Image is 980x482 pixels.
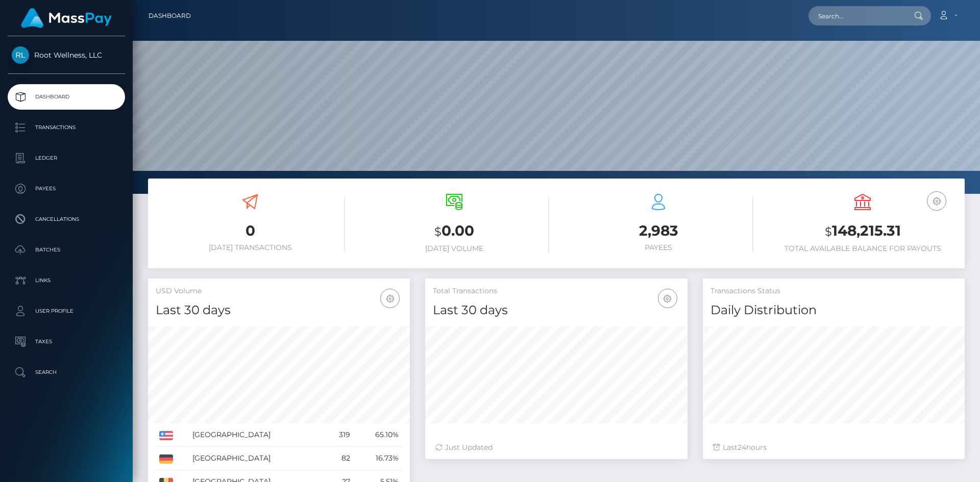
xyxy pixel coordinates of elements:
[433,301,679,319] h4: Last 30 days
[808,6,904,26] input: Search...
[12,334,121,349] p: Taxes
[8,176,125,201] a: Payees
[156,286,402,296] h5: USD Volume
[8,145,125,171] a: Ledger
[360,221,549,242] h3: 0.00
[12,365,121,380] p: Search
[354,447,402,470] td: 16.73%
[159,431,173,440] img: US.png
[8,329,125,354] a: Taxes
[12,89,121,105] p: Dashboard
[564,243,753,252] h6: Payees
[12,120,121,135] p: Transactions
[434,224,442,239] small: $
[8,50,125,60] span: Root Wellness, LLC
[360,244,549,253] h6: [DATE] Volume
[189,447,325,470] td: [GEOGRAPHIC_DATA]
[8,360,125,385] a: Search
[768,244,957,253] h6: Total Available Balance for Payouts
[713,442,954,453] div: Last hours
[8,115,125,140] a: Transactions
[12,46,29,64] img: Root Wellness, LLC
[12,303,121,319] p: User Profile
[149,5,191,27] a: Dashboard
[8,298,125,324] a: User Profile
[8,268,125,293] a: Links
[825,224,832,239] small: $
[12,273,121,288] p: Links
[189,423,325,447] td: [GEOGRAPHIC_DATA]
[325,423,354,447] td: 319
[325,447,354,470] td: 82
[8,237,125,263] a: Batches
[564,221,753,241] h3: 2,983
[156,301,402,319] h4: Last 30 days
[354,423,402,447] td: 65.10%
[435,442,677,453] div: Just Updated
[21,8,112,28] img: MassPay Logo
[768,221,957,242] h3: 148,215.31
[159,454,173,464] img: DE.png
[433,286,679,296] h5: Total Transactions
[8,207,125,232] a: Cancellations
[12,242,121,258] p: Batches
[12,181,121,196] p: Payees
[12,150,121,166] p: Ledger
[12,212,121,227] p: Cancellations
[738,443,746,452] span: 24
[710,286,957,296] h5: Transactions Status
[156,221,345,241] h3: 0
[156,243,345,252] h6: [DATE] Transactions
[8,84,125,110] a: Dashboard
[710,301,957,319] h4: Daily Distribution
